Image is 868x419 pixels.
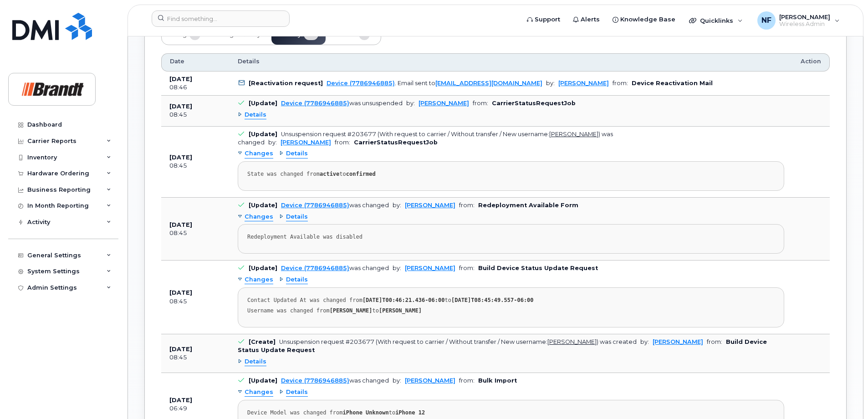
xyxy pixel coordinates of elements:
span: Knowledge Base [620,15,675,24]
a: Device (7786946885) [281,202,349,209]
b: [Update] [249,202,277,209]
a: Device (7786946885) [327,80,395,87]
span: from: [473,100,488,107]
span: Details [286,276,308,284]
b: Bulk Import [478,377,517,384]
div: was changed [281,265,389,271]
span: by: [393,265,401,271]
span: by: [406,100,415,107]
strong: [DATE]T08:45:49.557-06:00 [451,297,534,303]
span: Changes [245,149,273,158]
strong: confirmed [346,171,376,177]
b: Redeployment Available Form [478,202,578,209]
span: [PERSON_NAME] [779,13,830,20]
b: [DATE] [169,154,192,161]
span: by: [393,377,401,384]
span: from: [613,80,628,87]
b: [DATE] [169,346,192,353]
div: Username was changed from to [247,307,775,314]
b: [Update] [249,377,277,384]
div: 06:49 [169,404,221,413]
th: Action [792,53,830,72]
input: Find something... [152,10,290,27]
span: Details [286,388,308,397]
span: by: [393,202,401,209]
a: [PERSON_NAME] [405,377,455,384]
b: [DATE] [169,221,192,228]
span: Details [238,57,260,66]
b: CarrierStatusRequestJob [492,100,576,107]
span: Changes [245,276,273,284]
strong: [DATE]T00:46:21.436-06:00 [363,297,445,303]
span: from: [707,338,722,345]
a: Knowledge Base [606,10,682,29]
b: [DATE] [169,397,192,404]
a: Alerts [567,10,606,29]
strong: [PERSON_NAME] [379,307,422,314]
div: State was changed from to [247,171,775,178]
div: was unsuspended [281,100,403,107]
span: by: [268,139,277,146]
div: was changed [281,202,389,209]
a: Device (7786946885) [281,265,349,271]
strong: iPhone Unknown [343,409,389,416]
b: [Update] [249,265,277,271]
b: Device Reactivation Mail [632,80,713,87]
b: CarrierStatusRequestJob [354,139,438,146]
div: 08:46 [169,83,221,92]
strong: active [320,171,339,177]
div: 08:45 [169,229,221,237]
a: [EMAIL_ADDRESS][DOMAIN_NAME] [435,80,542,87]
span: Changes [245,388,273,397]
a: Device (7786946885) [281,377,349,384]
span: Details [245,111,266,119]
b: [Reactivation request] [249,80,323,87]
b: [DATE] [169,103,192,110]
span: Date [170,57,184,66]
span: Details [286,213,308,221]
strong: iPhone 12 [395,409,425,416]
b: [DATE] [169,289,192,296]
b: [Update] [249,131,277,138]
div: 08:45 [169,111,221,119]
u: [PERSON_NAME] [547,338,597,345]
span: Changes [245,213,273,221]
div: Noah Fouillard [751,11,846,30]
span: from: [459,202,475,209]
span: Details [245,358,266,366]
b: [Create] [249,338,276,345]
div: Quicklinks [683,11,749,30]
a: [PERSON_NAME] [405,202,455,209]
a: [PERSON_NAME] [405,265,455,271]
a: [PERSON_NAME] [281,139,331,146]
span: Alerts [581,15,600,24]
b: Build Device Status Update Request [478,265,598,271]
span: from: [459,377,475,384]
div: 08:45 [169,353,221,362]
span: Support [535,15,560,24]
span: Details [286,149,308,158]
span: by: [546,80,555,87]
div: Device Model was changed from to [247,409,775,416]
b: [Update] [249,100,277,107]
u: [PERSON_NAME] [549,131,598,138]
div: Contact Updated At was changed from to [247,297,775,304]
a: [PERSON_NAME] [419,100,469,107]
a: Device (7786946885) [281,100,349,107]
span: by: [640,338,649,345]
span: from: [335,139,350,146]
a: Support [521,10,567,29]
a: [PERSON_NAME] [653,338,703,345]
div: 08:45 [169,162,221,170]
b: [DATE] [169,76,192,82]
div: Unsuspension request #203677 (With request to carrier / Without transfer / New username: ) was cr... [279,338,637,345]
div: 08:45 [169,297,221,306]
span: Wireless Admin [779,20,830,28]
div: . Email sent to [327,80,542,87]
span: NF [761,15,771,26]
div: Redeployment Available was disabled [247,234,775,240]
span: Quicklinks [700,17,733,24]
a: [PERSON_NAME] [558,80,609,87]
div: was changed [281,377,389,384]
strong: [PERSON_NAME] [330,307,373,314]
